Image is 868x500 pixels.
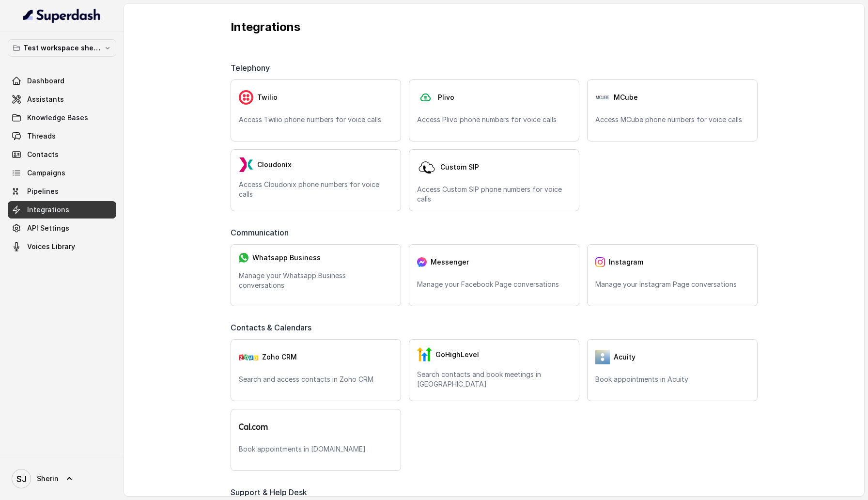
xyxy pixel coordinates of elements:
[231,322,315,333] span: Contacts & Calendars
[27,131,56,141] span: Threads
[8,183,116,200] a: Pipelines
[609,257,643,267] span: Instagram
[231,227,293,238] span: Communication
[435,350,479,359] span: GoHighLevel
[231,19,758,35] p: Integrations
[438,93,454,102] span: Plivo
[595,350,610,364] img: 5vvjV8cQY1AVHSZc2N7qU9QabzYIM+zpgiA0bbq9KFoni1IQNE8dHPp0leJjYW31UJeOyZnSBUO77gdMaNhFCgpjLZzFnVhVC...
[252,253,321,263] span: Whatsapp Business
[8,201,116,219] a: Integrations
[239,180,393,199] p: Access Cloudonix phone numbers for voice calls
[23,8,101,23] img: light.svg
[8,219,116,237] a: API Settings
[417,370,571,389] p: Search contacts and book meetings in [GEOGRAPHIC_DATA]
[27,76,64,86] span: Dashboard
[23,42,101,54] p: Test workspace sherin - limits of workspace naming
[239,115,393,125] p: Access Twilio phone numbers for voice calls
[27,223,69,233] span: API Settings
[8,39,116,57] button: Test workspace sherin - limits of workspace naming
[257,160,292,170] span: Cloudonix
[27,168,65,178] span: Campaigns
[8,238,116,255] a: Voices Library
[239,271,393,290] p: Manage your Whatsapp Business conversations
[27,187,59,196] span: Pipelines
[27,113,88,123] span: Knowledge Bases
[417,257,427,267] img: messenger.2e14a0163066c29f9ca216c7989aa592.svg
[8,91,116,108] a: Assistants
[239,253,248,263] img: whatsapp.f50b2aaae0bd8934e9105e63dc750668.svg
[431,257,469,267] span: Messenger
[8,127,116,145] a: Threads
[595,257,605,267] img: instagram.04eb0078a085f83fc525.png
[27,205,69,215] span: Integrations
[239,423,268,430] img: logo.svg
[614,93,638,102] span: MCube
[231,486,311,498] span: Support & Help Desk
[27,150,59,159] span: Contacts
[417,115,571,125] p: Access Plivo phone numbers for voice calls
[440,162,479,172] span: Custom SIP
[8,72,116,90] a: Dashboard
[27,242,75,251] span: Voices Library
[417,157,436,177] img: customSip.5d45856e11b8082b7328070e9c2309ec.svg
[37,474,59,484] span: Sherin
[8,164,116,182] a: Campaigns
[595,280,749,289] p: Manage your Instagram Page conversations
[239,354,258,360] img: zohoCRM.b78897e9cd59d39d120b21c64f7c2b3a.svg
[417,280,571,289] p: Manage your Facebook Page conversations
[595,115,749,125] p: Access MCube phone numbers for voice calls
[231,62,274,74] span: Telephony
[27,94,64,104] span: Assistants
[262,352,297,362] span: Zoho CRM
[595,94,610,100] img: Pj9IrDBdEGgAAAABJRU5ErkJggg==
[8,109,116,126] a: Knowledge Bases
[595,375,749,384] p: Book appointments in Acuity
[239,375,393,384] p: Search and access contacts in Zoho CRM
[239,157,253,172] img: LzEnlUgADIwsuYwsTIxNLkxQDEyBEgDTDZAMjs1Qgy9jUyMTMxBzEB8uASKBKLgDqFxF08kI1lQAAAABJRU5ErkJggg==
[417,90,434,105] img: plivo.d3d850b57a745af99832d897a96997ac.svg
[257,93,278,102] span: Twilio
[8,465,116,492] a: Sherin
[614,352,635,362] span: Acuity
[16,474,27,484] text: SJ
[417,185,571,204] p: Access Custom SIP phone numbers for voice calls
[8,146,116,163] a: Contacts
[239,444,393,454] p: Book appointments in [DOMAIN_NAME]
[239,90,253,105] img: twilio.7c09a4f4c219fa09ad352260b0a8157b.svg
[417,347,432,362] img: GHL.59f7fa3143240424d279.png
